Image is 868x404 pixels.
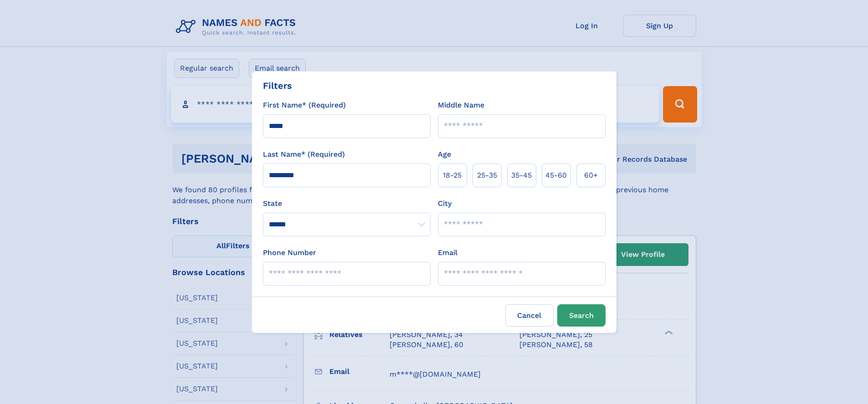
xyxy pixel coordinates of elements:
[438,247,457,258] label: Email
[263,149,345,160] label: Last Name* (Required)
[505,304,554,327] label: Cancel
[545,170,567,181] span: 45‑60
[438,198,452,209] label: City
[557,304,606,327] button: Search
[477,170,497,181] span: 25‑35
[584,170,598,181] span: 60+
[443,170,462,181] span: 18‑25
[263,198,431,209] label: State
[263,100,346,111] label: First Name* (Required)
[511,170,532,181] span: 35‑45
[438,149,451,160] label: Age
[263,247,316,258] label: Phone Number
[263,79,292,92] div: Filters
[438,100,484,111] label: Middle Name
